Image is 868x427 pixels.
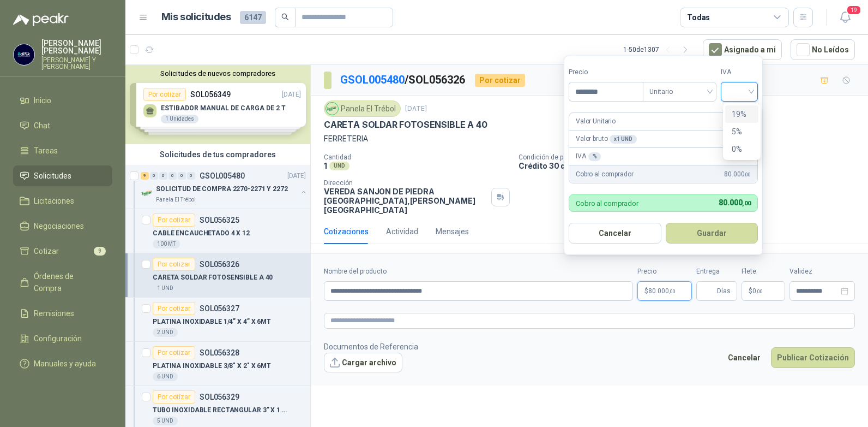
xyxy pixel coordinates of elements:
[125,144,310,165] div: Solicitudes de tus compradores
[200,305,239,312] p: SOL056327
[324,187,487,215] p: VEREDA SANJON DE PIEDRA [GEOGRAPHIC_DATA] , [PERSON_NAME][GEOGRAPHIC_DATA]
[696,266,737,277] label: Entrega
[153,317,271,327] p: PLATINA INOXIDABLE 1/4” X 4” X 6MT
[14,44,34,65] img: Company Logo
[588,152,601,161] div: %
[637,281,692,301] p: $80.000,00
[34,195,74,207] span: Licitaciones
[34,245,59,257] span: Cotizar
[13,115,112,136] a: Chat
[125,65,310,144] div: Solicitudes de nuevos compradoresPor cotizarSOL056349[DATE] ESTIBADOR MANUAL DE CARGA DE 2 T1 Uni...
[153,328,178,337] div: 2 UND
[13,241,112,262] a: Cotizar9
[153,228,250,239] p: CABLE ENCAUCHETADO 4 X 12
[240,11,266,24] span: 6147
[159,172,167,180] div: 0
[324,100,401,117] div: Panela El Trébol
[153,390,195,404] div: Por cotizar
[150,172,158,180] div: 0
[340,73,405,86] a: GSOL005480
[436,226,469,238] div: Mensajes
[742,281,785,301] p: $ 0,00
[153,284,178,293] div: 1 UND
[732,108,752,120] div: 19%
[717,282,731,300] span: Días
[519,161,864,170] p: Crédito 30 días
[13,303,112,324] a: Remisiones
[13,216,112,236] a: Negociaciones
[329,162,349,170] div: UND
[576,169,633,180] p: Cobro al comprador
[141,172,149,180] div: 9
[637,266,692,277] label: Precio
[125,253,310,298] a: Por cotizarSOL056326CARETA SOLDAR FOTOSENSIBLE A 401 UND
[648,288,676,294] span: 80.000
[34,145,58,157] span: Tareas
[156,195,196,204] p: Panela El Trébol
[200,349,239,357] p: SOL056328
[34,220,84,232] span: Negociaciones
[41,57,112,70] p: [PERSON_NAME] Y [PERSON_NAME]
[576,200,638,207] p: Cobro al comprador
[732,143,752,155] div: 0%
[789,266,855,277] label: Validez
[153,258,195,271] div: Por cotizar
[725,140,758,158] div: 0%
[34,120,50,132] span: Chat
[324,353,402,372] button: Cargar archivo
[835,8,855,27] button: 19
[324,161,327,170] p: 1
[756,288,763,294] span: ,00
[724,169,751,180] span: 80.000
[405,104,427,114] p: [DATE]
[153,361,271,371] p: PLATINA INOXIDABLE 3/8" X 2" X 6MT
[141,169,308,204] a: 9 0 0 0 0 0 GSOL005480[DATE] Company LogoSOLICITUD DE COMPRA 2270-2271 Y 2272Panela El Trébol
[153,272,273,283] p: CARETA SOLDAR FOTOSENSIBLE A 40
[791,39,855,60] button: No Leídos
[153,302,195,315] div: Por cotizar
[34,94,51,106] span: Inicio
[666,223,758,244] button: Guardar
[281,13,289,21] span: search
[13,191,112,211] a: Licitaciones
[324,226,369,238] div: Cotizaciones
[610,135,636,144] div: x 1 UND
[324,341,418,353] p: Documentos de Referencia
[34,307,74,319] span: Remisiones
[13,90,112,111] a: Inicio
[200,216,239,224] p: SOL056325
[719,198,751,207] span: 80.000
[34,170,71,182] span: Solicitudes
[13,266,112,299] a: Órdenes de Compra
[742,200,751,207] span: ,00
[153,405,288,416] p: TUBO INOXIDABLE RECTANGULAR 3” X 1 ½” X 1/8 X 6 MTS
[153,240,180,248] div: 100 MT
[519,153,864,161] p: Condición de pago
[846,5,861,15] span: 19
[703,39,782,60] button: Asignado a mi
[649,84,710,100] span: Unitario
[130,69,306,78] button: Solicitudes de nuevos compradores
[178,172,186,180] div: 0
[324,179,487,187] p: Dirección
[742,266,785,277] label: Flete
[386,226,418,238] div: Actividad
[721,67,758,78] label: IVA
[41,39,112,55] p: [PERSON_NAME] [PERSON_NAME]
[324,133,855,145] p: FERRETERIA
[687,11,710,23] div: Todas
[576,116,616,127] p: Valor Unitario
[287,171,306,181] p: [DATE]
[324,153,510,161] p: Cantidad
[749,288,752,294] span: $
[475,74,525,87] div: Por cotizar
[324,119,487,131] p: CARETA SOLDAR FOTOSENSIBLE A 40
[94,247,106,256] span: 9
[34,270,102,294] span: Órdenes de Compra
[125,298,310,342] a: Por cotizarSOL056327PLATINA INOXIDABLE 1/4” X 4” X 6MT2 UND
[187,172,195,180] div: 0
[569,67,643,78] label: Precio
[324,266,633,277] label: Nombre del producto
[153,372,178,381] div: 6 UND
[576,151,601,162] p: IVA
